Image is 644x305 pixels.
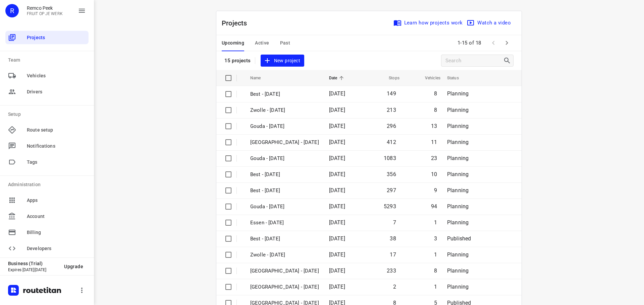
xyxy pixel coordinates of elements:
span: 1083 [384,155,396,161]
span: [DATE] [329,219,345,226]
span: Vehicles [27,72,86,79]
span: [DATE] [329,107,345,113]
span: 8 [434,90,437,97]
p: Best - Thursday [250,171,319,178]
span: [DATE] [329,203,345,210]
span: [DATE] [329,123,345,129]
span: 1-15 of 18 [455,36,484,50]
span: Planning [447,219,469,226]
input: Search projects [445,56,503,66]
button: Upgrade [59,260,89,273]
span: Planning [447,284,469,290]
span: Planning [447,187,469,194]
span: 1 [434,284,437,290]
span: Planning [447,90,469,97]
span: [DATE] [329,171,345,177]
p: Zwolle - Friday [250,251,319,259]
div: Drivers [5,85,89,98]
span: [DATE] [329,284,345,290]
span: Planning [447,268,469,274]
span: [DATE] [329,90,345,97]
span: Stops [380,74,399,82]
span: Drivers [27,88,86,95]
span: [DATE] [329,235,345,242]
span: 10 [431,171,437,177]
span: 356 [387,171,396,177]
div: Route setup [5,123,89,137]
span: 38 [390,235,396,242]
p: Essen - Friday [250,219,319,227]
p: Gouda - Thursday [250,155,319,162]
span: 17 [390,251,396,258]
p: FRUIT OP JE WERK [27,11,63,16]
span: Active [255,39,269,47]
span: 7 [393,219,396,226]
span: Date [329,74,346,82]
span: 233 [387,268,396,274]
div: Search [503,57,513,65]
p: Remco Peek [27,5,63,11]
span: 1 [434,251,437,258]
span: Billing [27,229,86,236]
span: Upcoming [222,39,244,47]
p: Administration [8,181,89,188]
span: 94 [431,203,437,210]
span: 1 [434,219,437,226]
span: Published [447,235,471,242]
span: 23 [431,155,437,161]
span: Upgrade [64,264,83,269]
span: Planning [447,123,469,129]
span: Name [250,74,270,82]
span: Notifications [27,143,86,150]
div: Vehicles [5,69,89,82]
div: R [5,4,19,17]
span: New project [265,57,300,65]
p: Projects [222,18,253,28]
p: Expires [DATE][DATE] [8,268,59,272]
span: 8 [434,268,437,274]
span: 296 [387,123,396,129]
p: Setup [8,111,89,118]
span: Planning [447,107,469,113]
span: 5293 [384,203,396,210]
p: Team [8,57,89,64]
span: 11 [431,139,437,145]
div: Billing [5,226,89,239]
p: Business (Trial) [8,261,59,266]
span: [DATE] [329,187,345,194]
span: 13 [431,123,437,129]
p: Best - Friday [250,235,319,243]
div: Developers [5,242,89,255]
span: Tags [27,159,86,166]
p: Best - Tuesday [250,187,319,195]
div: Tags [5,155,89,169]
span: Vehicles [416,74,440,82]
p: Zwolle - [DATE] [250,106,319,114]
div: Notifications [5,139,89,153]
span: Planning [447,139,469,145]
span: Planning [447,171,469,177]
span: [DATE] [329,139,345,145]
span: Planning [447,203,469,210]
span: 149 [387,90,396,97]
span: 8 [434,107,437,113]
span: [DATE] [329,155,345,161]
p: Best - [DATE] [250,90,319,98]
span: Route setup [27,127,86,134]
span: Planning [447,251,469,258]
span: 9 [434,187,437,194]
button: New project [261,55,304,67]
div: Account [5,210,89,223]
span: 3 [434,235,437,242]
span: Next Page [500,36,514,50]
div: Apps [5,194,89,207]
p: Gouda - Monday [250,203,319,211]
span: Planning [447,155,469,161]
span: Past [280,39,290,47]
span: [DATE] [329,251,345,258]
span: 412 [387,139,396,145]
p: Zwolle - Thursday [250,267,319,275]
span: Account [27,213,86,220]
span: Status [447,74,468,82]
span: Previous Page [487,36,500,50]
